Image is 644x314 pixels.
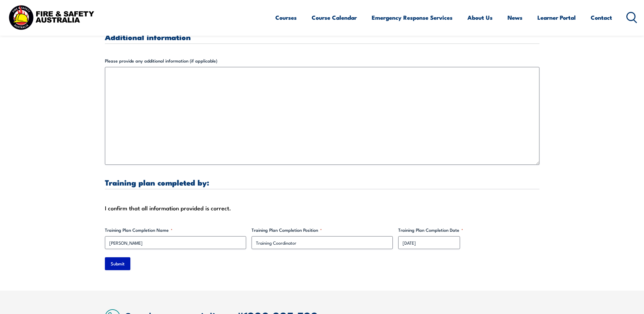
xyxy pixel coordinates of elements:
a: News [508,8,522,27]
a: Courses [275,8,297,27]
input: dd/mm/yyyy [398,236,460,249]
a: About Us [467,8,493,27]
h3: Training plan completed by: [105,178,539,186]
a: Course Calendar [312,8,357,27]
input: Submit [105,257,130,270]
label: Training Plan Completion Position [252,227,393,233]
label: Training Plan Completion Name [105,227,246,233]
a: Emergency Response Services [372,8,453,27]
label: Please provide any additional information (if applicable) [105,57,539,64]
h3: Additional information [105,33,539,41]
a: Contact [591,8,612,27]
a: Learner Portal [537,8,576,27]
label: Training Plan Completion Date [398,227,539,233]
div: I confirm that all information provided is correct. [105,203,539,213]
